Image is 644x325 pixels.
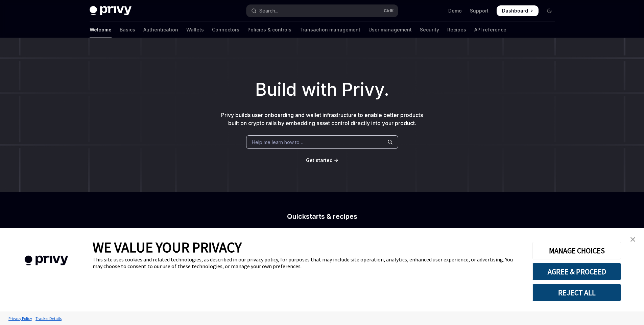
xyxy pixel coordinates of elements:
[474,22,506,38] a: API reference
[470,7,488,14] a: Support
[247,22,291,38] a: Policies & controls
[246,5,398,17] button: Open search
[93,256,522,270] div: This site uses cookies and related technologies, as described in our privacy policy, for purposes...
[532,263,621,280] button: AGREE & PROCEED
[34,312,63,324] a: Tracker Details
[300,22,360,38] a: Transaction management
[497,5,539,16] a: Dashboard
[186,22,204,38] a: Wallets
[420,22,439,38] a: Security
[259,7,278,15] div: Search...
[502,7,528,14] span: Dashboard
[203,213,441,220] h2: Quickstarts & recipes
[10,246,82,275] img: company logo
[384,8,394,14] span: Ctrl K
[11,76,633,103] h1: Build with Privy.
[532,242,621,259] button: MANAGE CHOICES
[120,22,135,38] a: Basics
[212,22,239,38] a: Connectors
[252,139,303,146] span: Help me learn how to…
[221,112,423,126] span: Privy builds user onboarding and wallet infrastructure to enable better products built on crypto ...
[447,22,466,38] a: Recipes
[93,238,242,256] span: WE VALUE YOUR PRIVACY
[630,237,635,242] img: close banner
[626,233,640,246] a: close banner
[306,157,333,164] a: Get started
[544,5,555,16] button: Toggle dark mode
[143,22,178,38] a: Authentication
[7,312,34,324] a: Privacy Policy
[368,22,412,38] a: User management
[532,284,621,301] button: REJECT ALL
[90,22,112,38] a: Welcome
[448,7,462,14] a: Demo
[90,6,132,16] img: dark logo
